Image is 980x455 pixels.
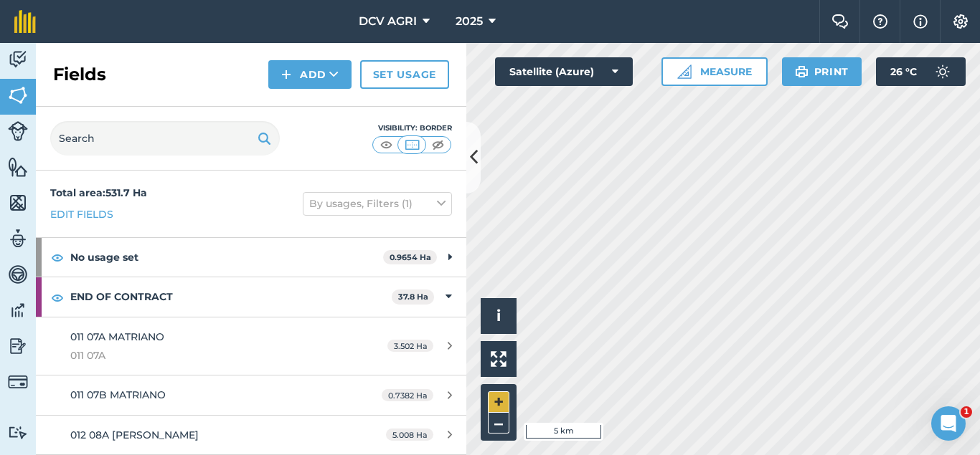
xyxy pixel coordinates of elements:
input: Search [50,121,280,155]
img: svg+xml;base64,PHN2ZyB4bWxucz0iaHR0cDovL3d3dy53My5vcmcvMjAwMC9zdmciIHdpZHRoPSI1NiIgaGVpZ2h0PSI2MC... [8,156,28,178]
strong: 0.9654 Ha [390,252,431,262]
img: svg+xml;base64,PD94bWwgdmVyc2lvbj0iMS4wIiBlbmNvZGluZz0idXRmLTgiPz4KPCEtLSBHZW5lcmF0b3I6IEFkb2JlIE... [8,335,28,357]
span: DCV AGRI [359,13,417,30]
img: A question mark icon [872,14,889,29]
img: svg+xml;base64,PD94bWwgdmVyc2lvbj0iMS4wIiBlbmNvZGluZz0idXRmLTgiPz4KPCEtLSBHZW5lcmF0b3I6IEFkb2JlIE... [8,228,28,249]
img: svg+xml;base64,PHN2ZyB4bWxucz0iaHR0cDovL3d3dy53My5vcmcvMjAwMC9zdmciIHdpZHRoPSI1MCIgaGVpZ2h0PSI0MC... [377,138,395,152]
div: Visibility: Border [372,123,452,134]
img: svg+xml;base64,PHN2ZyB4bWxucz0iaHR0cDovL3d3dy53My5vcmcvMjAwMC9zdmciIHdpZHRoPSIxOSIgaGVpZ2h0PSIyNC... [795,63,809,80]
button: i [481,298,517,334]
img: svg+xml;base64,PHN2ZyB4bWxucz0iaHR0cDovL3d3dy53My5vcmcvMjAwMC9zdmciIHdpZHRoPSI1MCIgaGVpZ2h0PSI0MC... [403,138,421,152]
img: svg+xml;base64,PD94bWwgdmVyc2lvbj0iMS4wIiBlbmNvZGluZz0idXRmLTgiPz4KPCEtLSBHZW5lcmF0b3I6IEFkb2JlIE... [8,300,28,321]
img: svg+xml;base64,PHN2ZyB4bWxucz0iaHR0cDovL3d3dy53My5vcmcvMjAwMC9zdmciIHdpZHRoPSIxOCIgaGVpZ2h0PSIyNC... [51,289,64,306]
img: svg+xml;base64,PHN2ZyB4bWxucz0iaHR0cDovL3d3dy53My5vcmcvMjAwMC9zdmciIHdpZHRoPSI1MCIgaGVpZ2h0PSI0MC... [429,138,447,152]
h2: Fields [53,63,106,86]
strong: Total area : 531.7 Ha [50,186,147,199]
strong: 37.8 Ha [398,292,428,302]
img: svg+xml;base64,PHN2ZyB4bWxucz0iaHR0cDovL3d3dy53My5vcmcvMjAwMC9zdmciIHdpZHRoPSIxNyIgaGVpZ2h0PSIxNy... [913,13,928,30]
button: Satellite (Azure) [495,57,633,86]
a: Set usage [360,60,449,89]
img: Four arrows, one pointing top left, one top right, one bottom right and the last bottom left [491,351,507,367]
img: svg+xml;base64,PHN2ZyB4bWxucz0iaHR0cDovL3d3dy53My5vcmcvMjAwMC9zdmciIHdpZHRoPSI1NiIgaGVpZ2h0PSI2MC... [8,192,28,214]
strong: END OF CONTRACT [70,277,392,316]
button: Add [268,60,352,89]
span: 011 07A [70,348,340,363]
span: 1 [961,406,972,418]
span: 3.502 Ha [387,340,433,352]
span: 5.008 Ha [386,428,433,441]
span: 26 ° C [890,57,917,86]
img: svg+xml;base64,PD94bWwgdmVyc2lvbj0iMS4wIiBlbmNvZGluZz0idXRmLTgiPz4KPCEtLSBHZW5lcmF0b3I6IEFkb2JlIE... [8,49,28,70]
div: No usage set0.9654 Ha [36,238,466,277]
img: svg+xml;base64,PD94bWwgdmVyc2lvbj0iMS4wIiBlbmNvZGluZz0idXRmLTgiPz4KPCEtLSBHZW5lcmF0b3I6IEFkb2JlIE... [8,121,28,141]
button: + [488,391,509,413]
img: A cog icon [952,14,969,29]
span: 011 07B MATRIANO [70,388,166,401]
img: svg+xml;base64,PHN2ZyB4bWxucz0iaHR0cDovL3d3dy53My5vcmcvMjAwMC9zdmciIHdpZHRoPSI1NiIgaGVpZ2h0PSI2MC... [8,85,28,106]
img: Ruler icon [677,64,692,79]
button: Print [782,57,862,86]
a: 011 07B MATRIANO0.7382 Ha [36,375,466,414]
img: svg+xml;base64,PD94bWwgdmVyc2lvbj0iMS4wIiBlbmNvZGluZz0idXRmLTgiPz4KPCEtLSBHZW5lcmF0b3I6IEFkb2JlIE... [8,426,28,439]
img: svg+xml;base64,PD94bWwgdmVyc2lvbj0iMS4wIiBlbmNvZGluZz0idXRmLTgiPz4KPCEtLSBHZW5lcmF0b3I6IEFkb2JlIE... [8,372,28,392]
img: fieldmargin Logo [14,10,36,33]
a: Edit fields [50,206,113,222]
button: Measure [661,57,768,86]
img: Two speech bubbles overlapping with the left bubble in the forefront [831,14,849,29]
button: – [488,413,509,434]
button: 26 °C [876,57,966,86]
img: svg+xml;base64,PHN2ZyB4bWxucz0iaHR0cDovL3d3dy53My5vcmcvMjAwMC9zdmciIHdpZHRoPSIxNCIgaGVpZ2h0PSIyNC... [281,66,291,83]
img: svg+xml;base64,PHN2ZyB4bWxucz0iaHR0cDovL3d3dy53My5vcmcvMjAwMC9zdmciIHdpZHRoPSIxOCIgaGVpZ2h0PSIyNC... [51,249,64,266]
span: 2025 [456,13,483,30]
img: svg+xml;base64,PD94bWwgdmVyc2lvbj0iMS4wIiBlbmNvZGluZz0idXRmLTgiPz4KPCEtLSBHZW5lcmF0b3I6IEFkb2JlIE... [8,264,28,285]
strong: No usage set [70,238,383,277]
span: i [496,307,501,325]
iframe: Intercom live chat [931,406,966,441]
button: By usages, Filters (1) [303,192,452,215]
a: 011 07A MATRIANO011 07A3.502 Ha [36,317,466,375]
a: 012 08A [PERSON_NAME]5.008 Ha [36,416,466,454]
span: 011 07A MATRIANO [70,330,164,343]
span: 012 08A [PERSON_NAME] [70,428,199,441]
span: 0.7382 Ha [382,389,433,401]
img: svg+xml;base64,PD94bWwgdmVyc2lvbj0iMS4wIiBlbmNvZGluZz0idXRmLTgiPz4KPCEtLSBHZW5lcmF0b3I6IEFkb2JlIE... [928,57,957,86]
div: END OF CONTRACT37.8 Ha [36,277,466,316]
img: svg+xml;base64,PHN2ZyB4bWxucz0iaHR0cDovL3d3dy53My5vcmcvMjAwMC9zdmciIHdpZHRoPSIxOSIgaGVpZ2h0PSIyNC... [258,130,271,147]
